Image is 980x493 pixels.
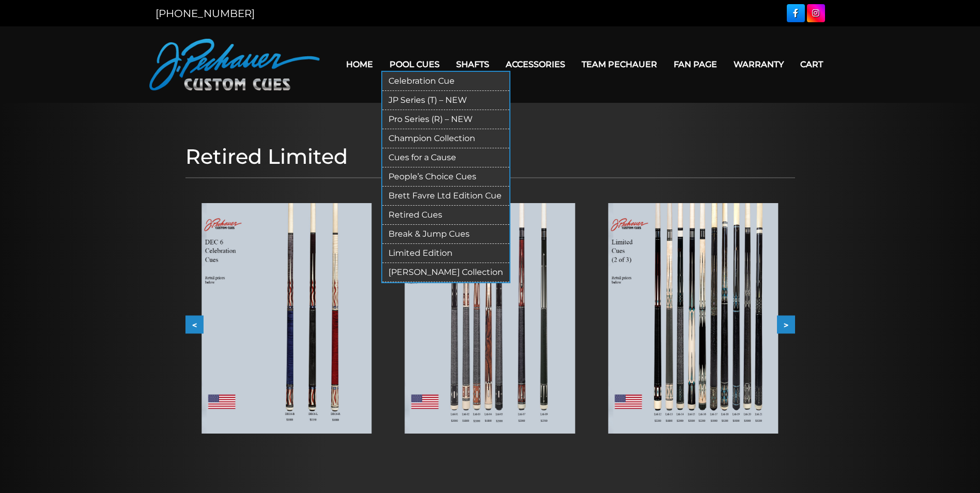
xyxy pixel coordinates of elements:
h1: Retired Limited [185,144,795,169]
a: Brett Favre Ltd Edition Cue [382,187,509,206]
a: Cues for a Cause [382,148,509,167]
button: < [185,315,204,333]
a: Break & Jump Cues [382,225,509,244]
img: Pechauer Custom Cues [149,39,320,90]
a: Celebration Cue [382,72,509,91]
button: > [777,315,795,333]
a: People’s Choice Cues [382,167,509,187]
a: Limited Edition [382,244,509,263]
a: Shafts [448,51,497,78]
a: Retired Cues [382,206,509,225]
a: Accessories [497,51,573,78]
a: Home [338,51,381,78]
a: Fan Page [665,51,725,78]
a: [PERSON_NAME] Collection [382,263,509,282]
a: Cart [792,51,831,78]
a: Champion Collection [382,129,509,148]
a: Pool Cues [381,51,448,78]
a: [PHONE_NUMBER] [155,7,255,20]
a: Pro Series (R) – NEW [382,110,509,129]
a: Team Pechauer [573,51,665,78]
div: Carousel Navigation [185,315,795,333]
a: Warranty [725,51,792,78]
a: JP Series (T) – NEW [382,91,509,110]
